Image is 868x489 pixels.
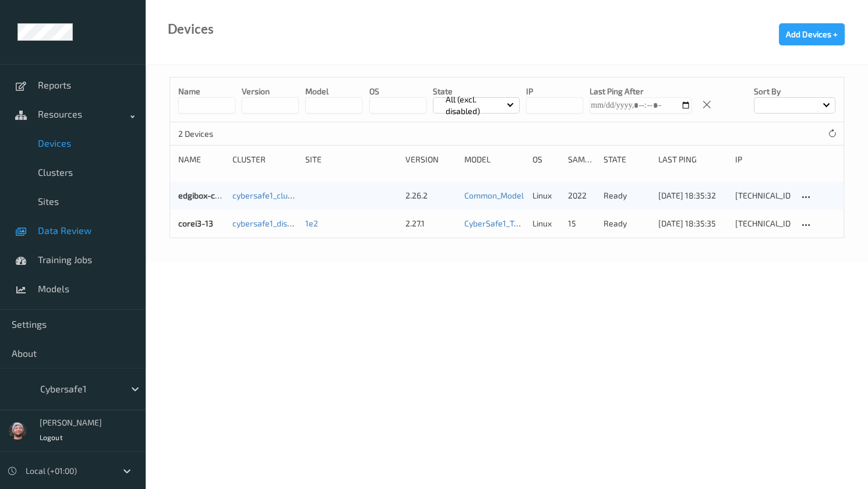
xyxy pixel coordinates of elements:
div: 15 [568,218,595,229]
div: version [405,154,456,165]
p: linux [532,218,559,229]
p: Name [178,86,235,97]
a: cybersafe1_cluster [232,190,303,200]
div: ip [735,154,791,165]
div: 2.27.1 [405,218,456,229]
p: linux [532,190,559,201]
a: corei3-13 [178,218,213,228]
div: Devices [168,23,214,35]
div: 2022 [568,190,595,201]
div: [TECHNICAL_ID] [735,218,791,229]
div: Site [305,154,397,165]
p: 2 Devices [178,128,266,140]
p: Last Ping After [590,86,691,97]
p: State [433,86,520,97]
p: ready [604,218,650,229]
p: Sort by [754,86,835,97]
a: CyberSafe1_Training [DATE] 10:32 Auto Save [464,218,626,228]
div: Name [178,154,224,165]
div: Samples [568,154,595,165]
p: OS [369,86,426,97]
div: [TECHNICAL_ID] [735,190,791,201]
p: ready [604,190,650,201]
div: Last Ping [658,154,727,165]
div: Model [464,154,524,165]
button: Add Devices + [779,23,845,45]
div: Cluster [232,154,297,165]
div: 2.26.2 [405,190,456,201]
p: IP [526,86,583,97]
div: OS [532,154,559,165]
div: State [604,154,650,165]
a: 1e2 [305,218,318,228]
a: cybersafe1_distributed_cluster [232,218,347,228]
p: version [242,86,299,97]
p: model [305,86,362,97]
div: [DATE] 18:35:32 [658,190,727,201]
p: All (excl. disabled) [442,94,507,117]
a: edgibox-cybersafe1 [178,190,252,200]
div: [DATE] 18:35:35 [658,218,727,229]
a: Common_Model [464,190,524,200]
